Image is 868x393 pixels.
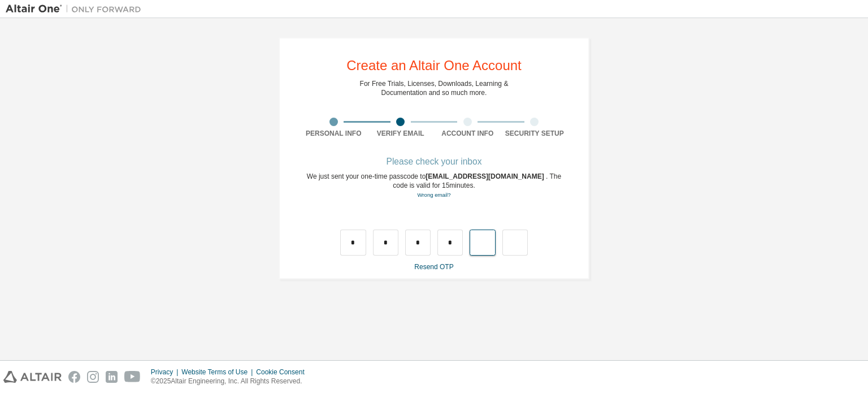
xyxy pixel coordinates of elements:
div: Website Terms of Use [181,368,256,377]
img: facebook.svg [68,371,80,383]
img: instagram.svg [87,371,99,383]
div: Privacy [151,368,181,377]
div: Create an Altair One Account [346,59,522,72]
div: Account Info [434,129,501,138]
img: youtube.svg [124,371,141,383]
div: Verify Email [367,129,435,138]
div: For Free Trials, Licenses, Downloads, Learning & Documentation and so much more. [360,79,509,97]
div: Cookie Consent [256,368,311,377]
img: Altair One [6,3,147,15]
img: linkedin.svg [106,371,118,383]
p: © 2025 Altair Engineering, Inc. All Rights Reserved. [151,377,311,386]
a: Go back to the registration form [417,192,450,198]
span: [EMAIL_ADDRESS][DOMAIN_NAME] [426,172,546,180]
div: Personal Info [300,129,367,138]
a: Resend OTP [414,263,453,271]
div: Security Setup [501,129,568,138]
img: altair_logo.svg [3,371,62,383]
div: Please check your inbox [300,158,568,165]
div: We just sent your one-time passcode to . The code is valid for 15 minutes. [300,172,568,200]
